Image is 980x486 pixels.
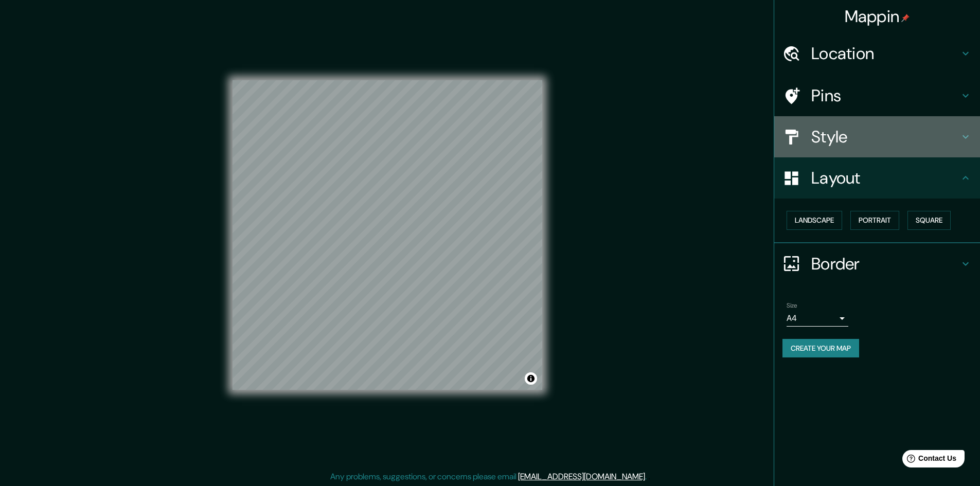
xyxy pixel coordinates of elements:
[647,471,648,483] div: .
[774,33,980,74] div: Location
[845,6,910,27] h4: Mappin
[518,471,645,482] a: [EMAIL_ADDRESS][DOMAIN_NAME]
[901,14,910,22] img: pin-icon.png
[787,310,848,327] div: A4
[774,75,980,116] div: Pins
[787,211,842,230] button: Landscape
[811,168,959,188] h4: Layout
[525,372,537,385] button: Toggle attribution
[233,80,542,390] canvas: Map
[774,116,980,157] div: Style
[774,157,980,199] div: Layout
[774,243,980,284] div: Border
[811,43,959,64] h4: Location
[811,127,959,147] h4: Style
[330,471,647,483] p: Any problems, suggestions, or concerns please email .
[782,339,859,358] button: Create your map
[850,211,899,230] button: Portrait
[811,254,959,274] h4: Border
[907,211,951,230] button: Square
[811,85,959,106] h4: Pins
[787,301,797,310] label: Size
[648,471,650,483] div: .
[888,446,969,475] iframe: Help widget launcher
